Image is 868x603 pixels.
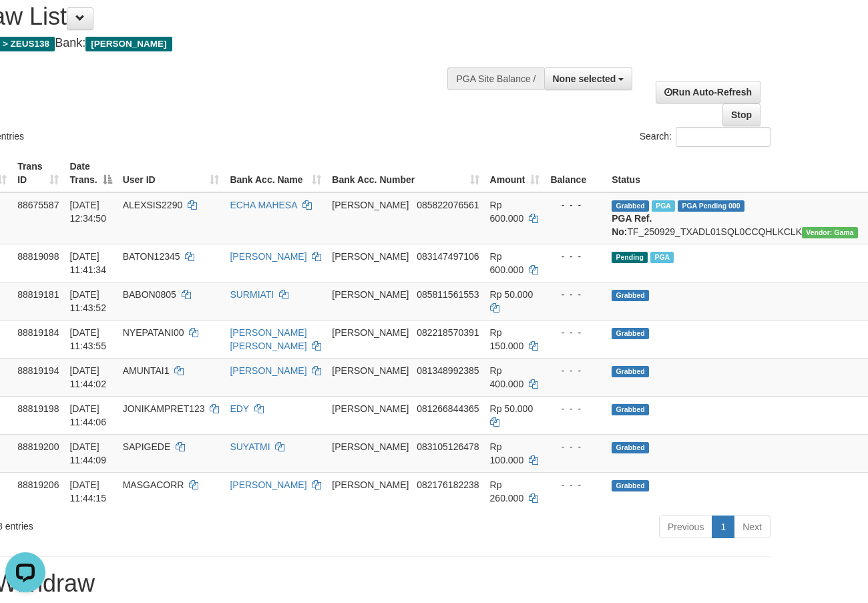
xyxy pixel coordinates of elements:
a: Next [734,516,771,538]
span: [PERSON_NAME] [332,365,409,376]
span: Copy 082176182238 to clipboard [417,479,479,490]
span: Copy 082218570391 to clipboard [417,327,479,338]
span: Vendor URL: https://trx31.1velocity.biz [802,227,858,238]
th: User ID: activate to sort column ascending [118,154,225,192]
b: PGA Ref. No: [612,213,652,237]
span: [DATE] 11:44:02 [69,365,106,389]
div: - - - [550,198,601,212]
th: Trans ID: activate to sort column ascending [12,154,64,192]
span: [PERSON_NAME] [332,200,409,210]
span: AMUNTAI1 [123,365,170,376]
span: [DATE] 11:44:06 [69,403,106,427]
span: Rp 100.000 [490,441,524,465]
span: [PERSON_NAME] [332,479,409,490]
span: None selected [553,73,616,84]
span: Rp 50.000 [490,289,533,300]
a: [PERSON_NAME] [230,251,306,262]
span: 88819181 [17,289,59,300]
span: Rp 400.000 [490,365,524,389]
span: Grabbed [612,442,649,453]
span: [DATE] 11:44:09 [69,441,106,465]
span: [PERSON_NAME] [332,403,409,414]
th: Balance [545,154,606,192]
span: BATON12345 [123,251,180,262]
span: [PERSON_NAME] [332,441,409,452]
div: - - - [550,478,601,491]
span: Rp 260.000 [490,479,524,504]
span: SAPIGEDE [123,441,171,452]
span: BABON0805 [123,289,176,300]
div: - - - [550,402,601,415]
div: - - - [550,364,601,377]
a: [PERSON_NAME] [PERSON_NAME] [230,327,306,351]
th: Bank Acc. Number: activate to sort column ascending [327,154,484,192]
span: 88819200 [17,441,59,452]
span: Rp 600.000 [490,251,524,275]
span: Copy 085822076561 to clipboard [417,200,479,210]
span: [DATE] 12:34:50 [69,200,106,224]
span: Grabbed [612,290,649,301]
div: - - - [550,326,601,339]
span: Copy 081266844365 to clipboard [417,403,479,414]
span: [DATE] 11:44:15 [69,479,106,504]
span: Grabbed [612,328,649,339]
span: Copy 083105126478 to clipboard [417,441,479,452]
th: Amount: activate to sort column ascending [485,154,546,192]
span: JONIKAMPRET123 [123,403,205,414]
a: EDY [230,403,249,414]
a: Run Auto-Refresh [656,81,761,104]
div: - - - [550,440,601,453]
th: Date Trans.: activate to sort column descending [64,154,117,192]
span: Rp 600.000 [490,200,524,224]
div: PGA Site Balance / [447,67,544,90]
span: 88819198 [17,403,59,414]
span: Grabbed [612,200,649,212]
div: - - - [550,288,601,301]
span: 88819098 [17,251,59,262]
span: ALEXSIS2290 [123,200,183,210]
th: Status [606,154,863,192]
span: [DATE] 11:43:55 [69,327,106,351]
span: 88675587 [17,200,59,210]
span: Grabbed [612,404,649,415]
span: Rp 50.000 [490,403,533,414]
span: [DATE] 11:43:52 [69,289,106,313]
span: 88819194 [17,365,59,376]
span: Grabbed [612,366,649,377]
span: Pending [612,252,648,263]
span: [PERSON_NAME] [85,37,172,51]
a: [PERSON_NAME] [230,479,306,490]
span: [PERSON_NAME] [332,289,409,300]
span: Copy 081348992385 to clipboard [417,365,479,376]
a: SURMIATI [230,289,274,300]
label: Search: [640,127,771,147]
span: PGA Pending [678,200,744,212]
span: Marked by aafpengsreynich [650,252,674,263]
a: [PERSON_NAME] [230,365,306,376]
span: [PERSON_NAME] [332,251,409,262]
span: 88819184 [17,327,59,338]
span: MASGACORR [123,479,184,490]
td: TF_250929_TXADL01SQL0CCQHLKCLK [606,192,863,244]
span: NYEPATANI00 [123,327,184,338]
a: Previous [659,516,712,538]
div: - - - [550,250,601,263]
span: [PERSON_NAME] [332,327,409,338]
a: ECHA MAHESA [230,200,296,210]
input: Search: [676,127,771,147]
button: Open LiveChat chat widget [5,5,45,45]
span: 88819206 [17,479,59,490]
a: 1 [712,516,734,538]
a: Stop [722,104,761,126]
span: [DATE] 11:41:34 [69,251,106,275]
span: Copy 085811561553 to clipboard [417,289,479,300]
span: Marked by aafpengsreynich [652,200,675,212]
span: Grabbed [612,480,649,491]
a: SUYATMI [230,441,270,452]
th: Bank Acc. Name: activate to sort column ascending [224,154,327,192]
span: Rp 150.000 [490,327,524,351]
span: Copy 083147497106 to clipboard [417,251,479,262]
button: None selected [544,67,633,90]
